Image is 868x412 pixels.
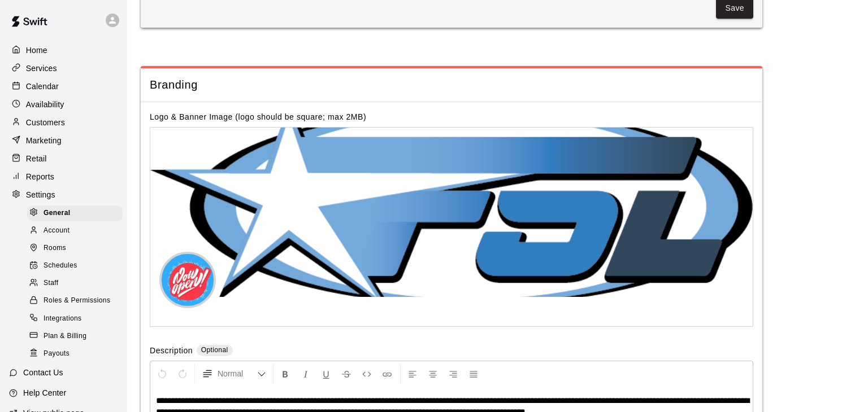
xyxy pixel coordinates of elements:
div: Plan & Billing [27,328,123,344]
a: Calendar [9,78,118,95]
span: Rooms [44,243,66,254]
div: Staff [27,275,123,291]
a: Plan & Billing [27,327,127,345]
a: Integrations [27,310,127,327]
a: Staff [27,275,127,292]
div: Account [27,223,123,239]
p: Calendar [26,81,59,92]
button: Right Align [444,363,463,384]
button: Format Italics [296,363,315,384]
a: Home [9,42,118,59]
button: Center Align [423,363,442,384]
span: Integrations [44,313,82,325]
p: Retail [26,153,47,164]
p: Home [26,45,47,56]
p: Settings [26,189,55,200]
div: Schedules [27,258,123,274]
button: Format Bold [276,363,295,384]
button: Justify Align [464,363,483,384]
p: Availability [26,99,64,110]
span: Staff [44,278,58,289]
a: Roles & Permissions [27,292,127,310]
span: Roles & Permissions [44,295,110,306]
button: Redo [173,363,192,384]
a: Account [27,222,127,239]
span: Optional [201,346,228,354]
div: Payouts [27,346,123,362]
a: Reports [9,168,118,185]
a: Payouts [27,345,127,362]
button: Insert Link [377,363,397,384]
a: Rooms [27,240,127,257]
span: Normal [218,368,257,379]
a: Settings [9,186,118,203]
button: Formatting Options [197,363,271,384]
label: Logo & Banner Image (logo should be square; max 2MB) [150,112,366,121]
p: Services [26,63,57,74]
a: Services [9,60,118,77]
p: Marketing [26,135,62,146]
span: Branding [150,77,753,93]
a: General [27,204,127,222]
a: Schedules [27,257,127,275]
button: Insert Code [357,363,376,384]
span: General [44,208,71,219]
span: Plan & Billing [44,331,86,342]
p: Help Center [23,387,66,398]
button: Format Underline [316,363,336,384]
button: Undo [153,363,172,384]
label: Description [150,345,193,358]
p: Reports [26,171,54,182]
span: Payouts [44,348,70,360]
a: Retail [9,150,118,167]
span: Schedules [44,260,77,271]
a: Marketing [9,132,118,149]
a: Customers [9,114,118,131]
div: General [27,205,123,221]
div: Rooms [27,240,123,256]
p: Customers [26,117,65,128]
a: Availability [9,96,118,113]
div: Integrations [27,311,123,327]
div: Roles & Permissions [27,293,123,309]
button: Left Align [403,363,422,384]
button: Format Strikethrough [337,363,356,384]
p: Contact Us [23,367,63,378]
span: Account [44,225,70,236]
